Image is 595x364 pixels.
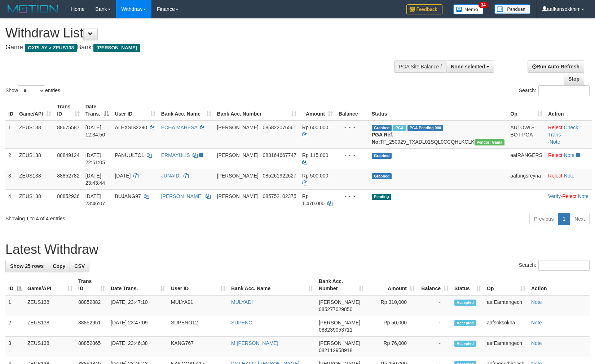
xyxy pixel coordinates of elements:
[74,263,85,269] span: CSV
[115,125,147,130] span: ALEXSIS2290
[548,125,563,130] a: Reject
[578,193,589,199] a: Note
[115,173,131,179] span: [DATE]
[108,275,168,295] th: Date Trans.: activate to sort column ascending
[548,173,563,179] a: Reject
[484,316,528,337] td: aafsoksokha
[25,295,75,316] td: ZEUS138
[319,347,352,353] span: Copy 082112958918 to clipboard
[545,100,592,121] th: Action
[369,100,508,121] th: Status
[319,306,352,312] span: Copy 085277029850 to clipboard
[550,139,560,145] a: Note
[54,100,83,121] th: Trans ID: activate to sort column ascending
[339,172,366,179] div: - - -
[115,193,141,199] span: BUJANG97
[228,275,316,295] th: Bank Acc. Name: activate to sort column ascending
[564,152,575,158] a: Note
[372,194,391,200] span: Pending
[393,125,406,131] span: Marked by aafpengsreynich
[548,193,561,199] a: Verify
[302,125,328,130] span: Rp 600.000
[5,316,25,337] td: 2
[418,295,451,316] td: -
[168,316,228,337] td: SUPENO12
[302,173,328,179] span: Rp 500.000
[57,173,79,179] span: 88852782
[263,125,296,130] span: Copy 085822076561 to clipboard
[339,193,366,200] div: - - -
[394,60,446,73] div: PGA Site Balance /
[161,152,190,158] a: ERMAYULIS
[231,340,278,346] a: M [PERSON_NAME]
[25,44,77,52] span: OXPLAY > ZEUS138
[454,320,476,326] span: Accepted
[339,152,366,159] div: - - -
[564,173,575,179] a: Note
[57,125,79,130] span: 88675587
[5,44,389,51] h4: Game: Bank:
[336,100,369,121] th: Balance
[479,2,488,8] span: 34
[53,263,65,269] span: Copy
[217,152,259,158] span: [PERSON_NAME]
[5,212,243,222] div: Showing 1 to 4 of 4 entries
[454,341,476,347] span: Accepted
[454,300,476,306] span: Accepted
[507,100,545,121] th: Op: activate to sort column ascending
[5,26,389,40] h1: Withdraw List
[548,152,563,158] a: Reject
[25,275,75,295] th: Game/API: activate to sort column ascending
[529,213,558,225] a: Previous
[25,337,75,357] td: ZEUS138
[108,337,168,357] td: [DATE] 23:46:38
[25,316,75,337] td: ZEUS138
[75,337,108,357] td: 88852865
[494,4,530,14] img: panduan.png
[83,100,112,121] th: Date Trans.: activate to sort column descending
[418,275,451,295] th: Balance: activate to sort column ascending
[5,242,590,257] h1: Latest Withdraw
[108,316,168,337] td: [DATE] 23:47:09
[528,275,590,295] th: Action
[5,189,16,210] td: 4
[507,148,545,169] td: aafRANGERS
[217,193,259,199] span: [PERSON_NAME]
[85,173,105,186] span: [DATE] 23:43:44
[319,327,352,333] span: Copy 088239053711 to clipboard
[372,132,393,145] b: PGA Ref. No:
[562,193,577,199] a: Reject
[507,169,545,189] td: aafungsreyna
[5,275,25,295] th: ID: activate to sort column descending
[263,152,296,158] span: Copy 083164667747 to clipboard
[75,316,108,337] td: 88852951
[5,100,16,121] th: ID
[168,275,228,295] th: User ID: activate to sort column ascending
[372,125,392,131] span: Grabbed
[16,100,54,121] th: Game/API: activate to sort column ascending
[5,121,16,149] td: 1
[18,85,45,96] select: Showentries
[217,173,259,179] span: [PERSON_NAME]
[558,213,570,225] a: 1
[369,121,508,149] td: TF_250929_TXADL01SQL0CCQHLKCLK
[85,152,105,165] span: [DATE] 22:51:05
[484,295,528,316] td: aafEamtangech
[475,139,505,145] span: Vendor URL: https://trx31.1velocity.biz
[85,193,105,206] span: [DATE] 23:46:07
[446,60,494,73] button: None selected
[16,121,54,149] td: ZEUS138
[231,320,252,325] a: SUPENO
[85,125,105,138] span: [DATE] 12:34:50
[453,4,484,14] img: Button%20Memo.svg
[519,85,590,96] label: Search:
[299,100,336,121] th: Amount: activate to sort column ascending
[16,148,54,169] td: ZEUS138
[484,275,528,295] th: Op: activate to sort column ascending
[93,44,140,52] span: [PERSON_NAME]
[263,173,296,179] span: Copy 085261922627 to clipboard
[10,263,44,269] span: Show 25 rows
[115,152,144,158] span: PANUULTOL
[407,125,444,131] span: PGA Pending
[48,260,70,272] a: Copy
